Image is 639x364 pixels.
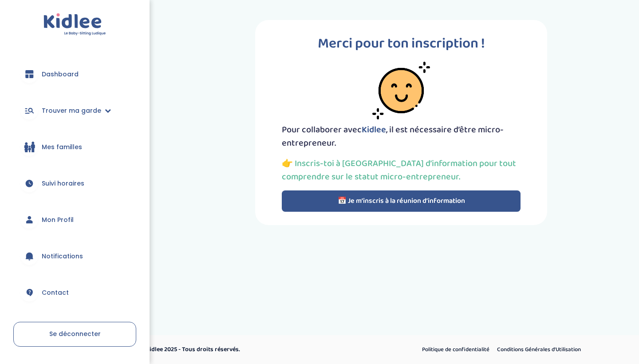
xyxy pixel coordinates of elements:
[42,142,82,152] span: Mes familles
[13,277,136,309] a: Contact
[42,252,83,261] span: Notifications
[13,58,136,90] a: Dashboard
[13,240,136,272] a: Notifications
[42,70,79,79] span: Dashboard
[13,204,136,236] a: Mon Profil
[13,322,136,347] a: Se déconnecter
[282,157,521,183] p: 👉 Inscris-toi à [GEOGRAPHIC_DATA] d’information pour tout comprendre sur le statut micro-entrepre...
[419,344,493,356] a: Politique de confidentialité
[282,190,521,212] button: 📅 Je m’inscris à la réunion d’information
[49,329,101,338] span: Se déconnecter
[362,123,386,137] span: Kidlee
[282,33,521,55] p: Merci pour ton inscription !
[140,345,357,354] p: © Kidlee 2025 - Tous droits réservés.
[13,167,136,199] a: Suivi horaires
[43,13,106,36] img: logo.svg
[372,62,430,119] img: smiley-face
[13,95,136,127] a: Trouver ma garde
[42,106,101,115] span: Trouver ma garde
[494,344,584,356] a: Conditions Générales d’Utilisation
[282,123,521,150] p: Pour collaborer avec , il est nécessaire d’être micro-entrepreneur.
[42,288,69,297] span: Contact
[42,215,74,225] span: Mon Profil
[13,131,136,163] a: Mes familles
[42,179,84,188] span: Suivi horaires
